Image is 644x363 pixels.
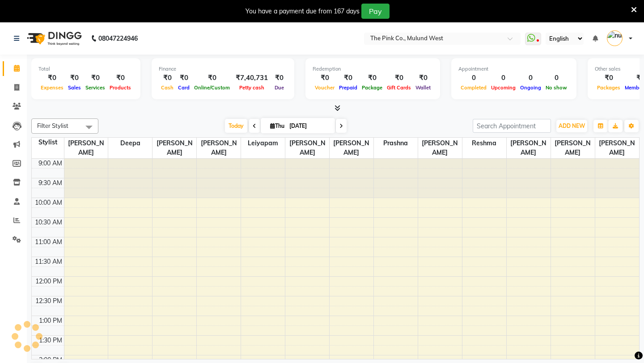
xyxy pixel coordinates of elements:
div: ₹0 [360,73,385,83]
div: 0 [458,73,489,83]
span: Online/Custom [192,84,232,91]
div: ₹0 [107,73,133,83]
img: null [607,30,623,46]
input: Search Appointment [473,119,551,133]
div: ₹0 [192,73,232,83]
span: Prepaid [337,84,360,91]
div: 10:00 AM [33,198,64,207]
div: ₹0 [176,73,192,83]
div: ₹7,40,731 [232,73,271,83]
span: Deepa [108,138,152,149]
span: Wallet [413,84,433,91]
div: ₹0 [38,73,66,83]
div: ₹0 [337,73,360,83]
div: ₹0 [595,73,623,83]
span: Filter Stylist [37,122,68,129]
div: Finance [159,65,287,73]
div: 12:00 PM [34,277,64,286]
span: Cash [159,84,176,91]
span: Packages [595,84,623,91]
span: Petty cash [237,84,267,91]
div: 10:30 AM [33,218,64,227]
span: Expenses [38,84,66,91]
span: Today [225,119,247,133]
div: ₹0 [271,73,287,83]
span: Gift Cards [385,84,413,91]
div: 11:00 AM [33,237,64,247]
div: ₹0 [413,73,433,83]
div: Stylist [32,138,64,147]
span: Upcoming [489,84,518,91]
button: Pay [361,4,390,19]
div: ₹0 [83,73,107,83]
div: 11:30 AM [33,257,64,266]
div: 0 [489,73,518,83]
div: You have a payment due from 167 days [246,7,360,16]
div: ₹0 [313,73,337,83]
span: [PERSON_NAME] [330,138,373,158]
span: ADD NEW [559,122,585,129]
b: 08047224946 [98,26,138,51]
div: Redemption [313,65,433,73]
div: 0 [518,73,543,83]
span: Ongoing [518,84,543,91]
span: [PERSON_NAME] [595,138,639,158]
span: [PERSON_NAME] [507,138,551,158]
img: logo [23,26,84,51]
div: 9:30 AM [37,178,64,188]
span: No show [543,84,569,91]
div: ₹0 [66,73,83,83]
div: ₹0 [385,73,413,83]
div: ₹0 [159,73,176,83]
div: 0 [543,73,569,83]
span: Sales [66,84,83,91]
span: [PERSON_NAME] [551,138,595,158]
span: [PERSON_NAME] [64,138,108,158]
span: Package [360,84,385,91]
div: 9:00 AM [37,159,64,168]
span: Card [176,84,192,91]
span: Voucher [313,84,337,91]
button: ADD NEW [556,120,587,132]
span: Leiyapam [241,138,285,149]
span: Completed [458,84,489,91]
span: [PERSON_NAME] [197,138,241,158]
span: Thu [268,122,287,129]
div: Total [38,65,133,73]
div: 1:30 PM [37,336,64,345]
div: 12:30 PM [34,296,64,306]
span: Products [107,84,133,91]
span: Reshma [462,138,506,149]
span: Due [272,84,286,91]
div: 1:00 PM [37,316,64,325]
input: 2025-09-04 [287,119,331,133]
div: Appointment [458,65,569,73]
span: Services [83,84,107,91]
span: Prashna [374,138,418,149]
span: [PERSON_NAME] [418,138,462,158]
span: [PERSON_NAME] [153,138,196,158]
span: [PERSON_NAME] [285,138,329,158]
